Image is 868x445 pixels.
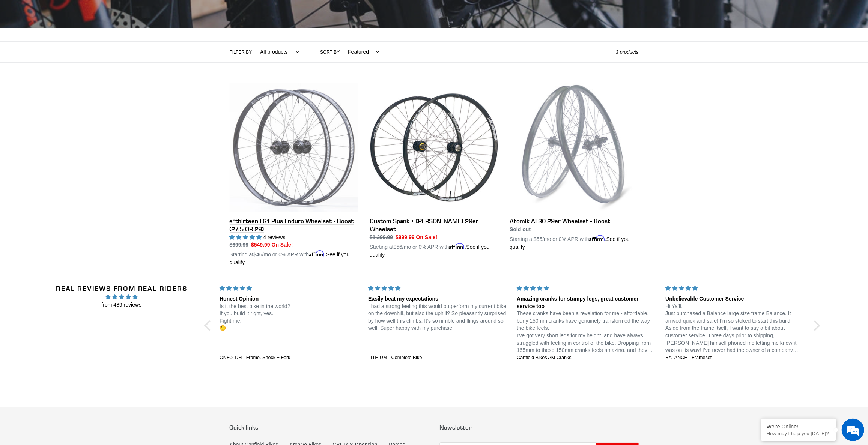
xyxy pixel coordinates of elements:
[665,303,805,354] p: Hi Ya’ll. Just purchased a Balance large size frame Balance. It arrived quick and safe! I’m so st...
[368,355,508,361] a: LITHIUM - Complete Bike
[517,355,656,361] a: Canfield Bikes AM Cranks
[368,303,508,332] p: I had a strong feeling this would outperform my current bike on the downhill, but also the uphill...
[767,431,830,436] p: How may I help you today?
[230,49,252,56] label: Filter by
[220,303,359,332] p: Is it the best bike in the world? If you build it right, yes. Fight me. 😉
[123,4,141,22] div: Minimize live chat window
[220,355,359,361] a: ONE.2 DH - Frame, Shock + Fork
[616,49,639,55] span: 3 products
[230,424,429,431] p: Quick links
[767,424,830,430] div: We're Online!
[44,301,200,309] span: from 489 reviews
[665,295,805,303] div: Unbelievable Customer Service
[50,42,137,52] div: Chat with us now
[517,310,656,354] p: These cranks have been a revelation for me - affordable, burly 150mm cranks have genuinely transf...
[665,284,805,292] div: 5 stars
[24,38,43,56] img: d_696896380_company_1647369064580_696896380
[368,284,508,292] div: 5 stars
[368,295,508,303] div: Easily beat my expectations
[517,284,656,292] div: 5 stars
[220,295,359,303] div: Honest Opinion
[4,205,143,231] textarea: Type your message and hit 'Enter'
[44,95,104,170] span: We're online!
[320,49,340,56] label: Sort by
[220,284,359,292] div: 5 stars
[517,295,656,310] div: Amazing cranks for stumpy legs, great customer service too
[44,293,200,301] span: 4.96 stars
[8,41,20,53] div: Navigation go back
[665,355,805,361] a: BALANCE - Frameset
[44,284,200,293] h2: Real Reviews from Real Riders
[440,424,639,431] p: Newsletter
